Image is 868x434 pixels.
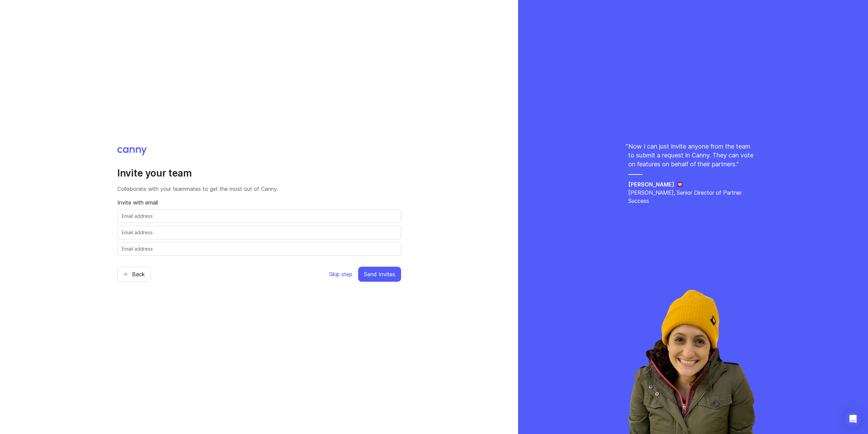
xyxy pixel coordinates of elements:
[677,182,683,187] img: Jane logo
[122,212,397,220] input: Email address
[117,267,151,282] button: Back
[358,267,401,282] button: Send Invites
[628,180,674,188] h5: [PERSON_NAME]
[117,147,147,155] img: Canny logo
[122,245,397,253] input: Email address
[117,167,401,179] h2: Invite your team
[628,142,758,169] p: Now I can just invite anyone from the team to submit a request in Canny. They can vote on feature...
[329,270,352,278] span: Skip step
[845,411,861,427] div: Open Intercom Messenger
[329,267,353,282] button: Skip step
[623,284,763,434] img: rachel-ec36006e32d921eccbc7237da87631ad.webp
[132,270,145,278] span: Back
[122,229,397,236] input: Email address
[628,188,758,205] p: [PERSON_NAME], Senior Director of Partner Success
[117,185,401,193] p: Collaborate with your teammates to get the most out of Canny.
[117,198,401,207] p: Invite with email
[364,270,395,278] span: Send Invites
